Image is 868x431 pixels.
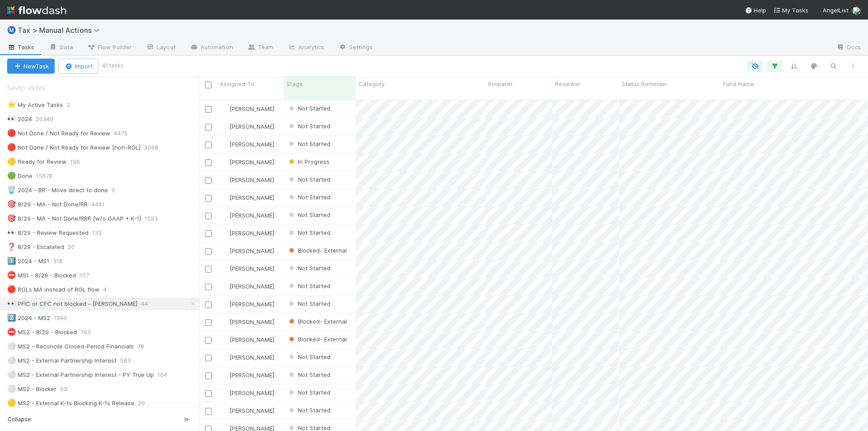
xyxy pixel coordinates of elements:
[205,284,212,290] input: Toggle Row Selected
[36,170,61,182] span: 15678
[229,372,274,379] span: [PERSON_NAME]
[221,389,228,396] img: avatar_711f55b7-5a46-40da-996f-bc93b6b86381.png
[7,256,49,267] div: 2024 - MS1
[287,194,330,201] span: Not Started
[287,176,330,183] span: Not Started
[205,106,212,113] input: Toggle Row Selected
[7,398,134,409] div: MS2 - External K-1s Blocking K-1s Release
[205,195,212,202] input: Toggle Row Selected
[229,336,274,343] span: [PERSON_NAME]
[7,3,66,18] img: logo-inverted-e16ddd16eac7371096b0.svg
[7,369,154,380] div: MS2 - External Partnership Interest - PY True Up
[229,389,274,396] span: [PERSON_NAME]
[7,129,16,137] span: 🔴
[54,312,76,324] span: 1940
[773,6,808,15] a: My Tasks
[221,123,228,130] img: avatar_e41e7ae5-e7d9-4d8d-9f56-31b0d7a2f4fd.png
[36,114,62,125] span: 20349
[67,99,79,111] span: 2
[7,142,141,153] div: Not Done / Not Ready for Review [non-RGL]
[7,356,16,364] span: ⚪
[91,199,113,210] span: 4441
[221,282,274,291] div: [PERSON_NAME]
[287,389,330,396] span: Not Started
[7,327,77,338] div: MS2 - 8/29 - Blocked
[112,185,124,196] span: 0
[221,353,274,362] div: [PERSON_NAME]
[7,229,16,236] span: 👀
[7,284,100,295] div: RGLs MA instead of RGL flow
[221,176,228,183] img: avatar_e41e7ae5-e7d9-4d8d-9f56-31b0d7a2f4fd.png
[7,156,67,167] div: Ready for Review
[221,301,228,308] img: avatar_66854b90-094e-431f-b713-6ac88429a2b8.png
[7,312,50,324] div: 2024 - MS2
[7,186,16,194] span: 🗑️
[287,193,330,202] div: Not Started
[7,114,32,125] div: 2024
[221,406,274,415] div: [PERSON_NAME]
[7,43,35,51] span: Tasks
[287,211,330,218] span: Not Started
[144,142,167,153] span: 3068
[7,99,63,111] div: My Active Tasks
[287,371,330,378] span: Not Started
[137,341,153,352] span: 78
[286,79,303,88] span: Stage
[7,341,134,352] div: MS2 - Reconcile Closed-Period Financials
[287,140,330,147] span: Not Started
[287,265,330,272] span: Not Started
[221,104,274,113] div: [PERSON_NAME]
[7,200,16,208] span: 🎯
[7,328,16,336] span: ⛔
[221,336,228,343] img: avatar_711f55b7-5a46-40da-996f-bc93b6b86381.png
[205,266,212,273] input: Toggle Row Selected
[287,139,330,148] div: Not Started
[7,172,16,179] span: 🟢
[229,212,274,219] span: [PERSON_NAME]
[287,246,347,255] div: Blocked- External
[205,159,212,166] input: Toggle Row Selected
[745,6,766,15] div: Help
[229,265,274,272] span: [PERSON_NAME]
[205,213,212,219] input: Toggle Row Selected
[7,243,16,250] span: ❓
[287,406,330,415] div: Not Started
[287,336,347,343] span: Blocked- External
[221,317,274,326] div: [PERSON_NAME]
[331,41,380,55] a: Settings
[221,283,228,290] img: avatar_66854b90-094e-431f-b713-6ac88429a2b8.png
[229,283,274,290] span: [PERSON_NAME]
[205,142,212,148] input: Toggle Row Selected
[229,105,274,112] span: [PERSON_NAME]
[221,354,228,361] img: avatar_cfa6ccaa-c7d9-46b3-b608-2ec56ecf97ad.png
[229,229,274,237] span: [PERSON_NAME]
[70,156,89,167] span: 196
[287,158,330,165] span: In Progress
[8,415,31,423] span: Collapse
[829,41,868,55] a: Docs
[287,317,347,326] div: Blocked- External
[7,371,16,378] span: ⚪
[139,41,183,55] a: Layout
[205,408,212,415] input: Toggle Row Selected
[221,335,274,344] div: [PERSON_NAME]
[205,355,212,361] input: Toggle Row Selected
[7,143,16,151] span: 🔴
[221,212,228,219] img: avatar_66854b90-094e-431f-b713-6ac88429a2b8.png
[7,213,141,224] div: 8/29 - MA - Not Done/RRR [w/o GAAP + K-1]
[103,284,116,295] span: 4
[221,211,274,220] div: [PERSON_NAME]
[229,301,274,308] span: [PERSON_NAME]
[18,26,104,35] span: Tax > Manual Actions
[287,247,347,254] span: Blocked- External
[287,210,330,219] div: Not Started
[7,158,16,165] span: 🟡
[221,371,274,380] div: [PERSON_NAME]
[287,264,330,273] div: Not Started
[7,227,88,238] div: 8/29 - Review Requested
[287,123,330,130] span: Not Started
[287,281,330,290] div: Not Started
[229,354,274,361] span: [PERSON_NAME]
[221,265,228,272] img: avatar_711f55b7-5a46-40da-996f-bc93b6b86381.png
[221,388,274,397] div: [PERSON_NAME]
